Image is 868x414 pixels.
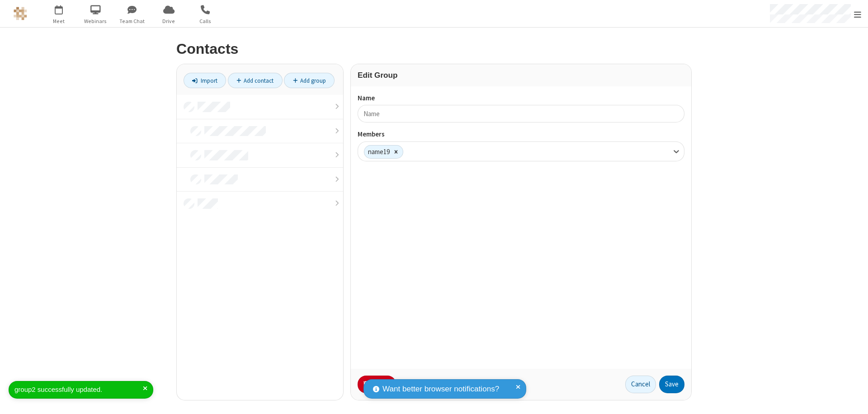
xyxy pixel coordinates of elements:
h2: Contacts [176,41,692,57]
label: Members [358,129,684,140]
label: Name [358,93,684,103]
a: Import [184,73,226,88]
div: group2 successfully updated. [14,385,143,395]
a: Add contact [228,73,283,88]
span: Team Chat [115,17,149,25]
h3: Edit Group [358,71,684,80]
input: Name [358,105,684,122]
a: Add group [284,73,335,88]
button: Save [659,376,684,394]
a: Cancel [625,376,656,394]
span: Webinars [79,17,113,25]
span: Drive [152,17,186,25]
span: Calls [189,17,222,25]
div: name19 [364,146,390,159]
button: Delete [358,376,396,394]
span: Meet [42,17,76,25]
img: QA Selenium DO NOT DELETE OR CHANGE [14,7,27,20]
span: Want better browser notifications? [382,383,499,395]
